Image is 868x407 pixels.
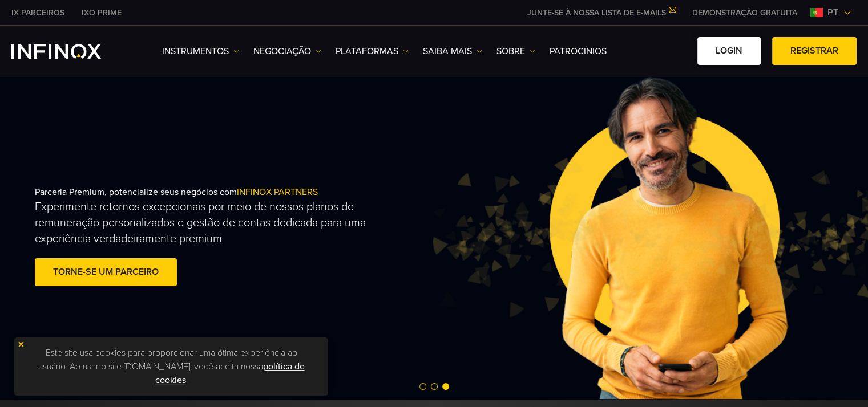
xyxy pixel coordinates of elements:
a: Saiba mais [423,44,482,58]
a: INFINOX [3,7,73,19]
a: SOBRE [496,44,535,58]
a: Patrocínios [550,44,607,58]
a: Torne-se um parceiro [35,258,177,286]
div: Parceria Premium, potencialize seus negócios com [35,168,458,307]
p: Este site usa cookies para proporcionar uma ótima experiência ao usuário. Ao usar o site [DOMAIN_... [20,343,322,390]
a: Instrumentos [162,44,239,58]
a: Login [697,37,761,65]
span: pt [823,6,843,19]
img: yellow close icon [17,340,25,348]
span: INFINOX PARTNERS [237,186,318,198]
a: PLATAFORMAS [336,44,409,58]
a: INFINOX [73,7,130,19]
span: Go to slide 3 [442,383,449,390]
a: NEGOCIAÇÃO [253,44,321,58]
span: Go to slide 2 [431,383,438,390]
p: Experimente retornos excepcionais por meio de nossos planos de remuneração personalizados e gestã... [35,199,374,247]
a: JUNTE-SE À NOSSA LISTA DE E-MAILS [519,8,684,18]
a: INFINOX Logo [11,44,128,59]
a: INFINOX MENU [684,7,806,19]
span: Go to slide 1 [419,383,426,390]
a: Registrar [772,37,857,65]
